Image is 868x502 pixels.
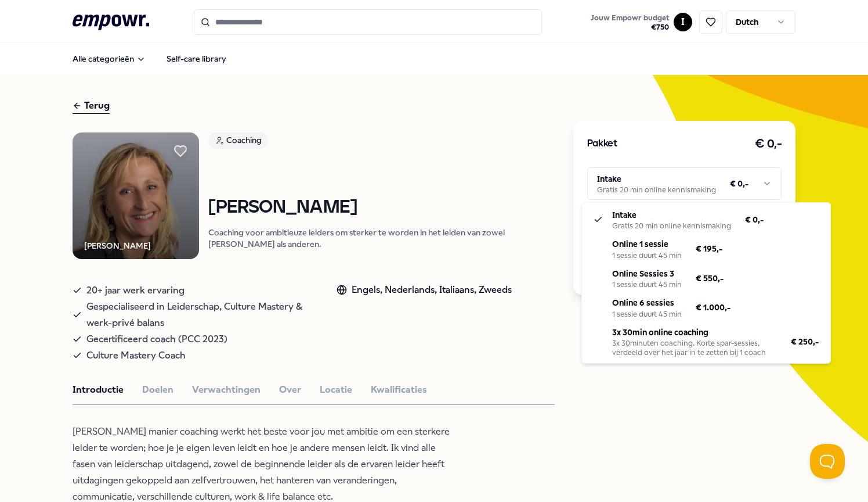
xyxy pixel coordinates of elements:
span: € 1.000,- [696,301,730,314]
span: € 550,- [696,272,724,285]
div: 1 sessie duurt 45 min [612,251,682,260]
span: € 195,- [696,242,722,255]
p: Online 6 sessies [612,296,682,309]
p: Online 1 sessie [612,238,682,250]
p: 3x 30min online coaching [612,326,777,339]
p: Online Sessies 3 [612,267,682,280]
div: 1 sessie duurt 45 min [612,310,682,319]
span: € 250,- [791,335,819,348]
div: 1 sessie duurt 45 min [612,280,682,289]
span: € 0,- [745,213,764,226]
div: 3x 30minuten coaching. Korte spar-sessies, verdeeld over het jaar in te zetten bij 1 coach [612,339,777,357]
div: Gratis 20 min online kennismaking [612,221,731,231]
p: Intake [612,209,731,221]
